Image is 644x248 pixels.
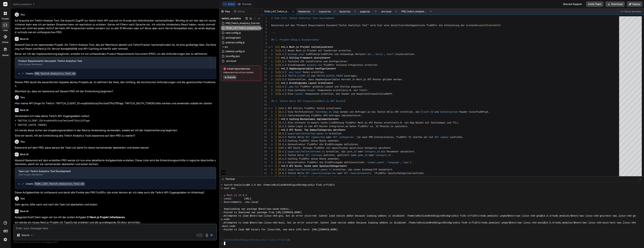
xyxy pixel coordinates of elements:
[439,110,459,113] span: `Authorization`
[280,114,347,117] span: 2.1.2 Fehlerbehandlung f\u00fcr API-Anfragen impl
[280,154,304,157] span: 2.4.2 Twitch Helix
[281,81,333,84] span: **1.4 Grundlegendes Layout erstellen**
[332,136,355,139] span: `GET /categories`
[278,45,280,48] span: ]
[278,128,280,131] span: ]
[267,128,272,132] div: Click to collapse the range.
[15,128,216,132] p: Ich werde diese sicher als Umgebungsvariablen in der Next.js-Anwendung verwenden, sobald wir mit ...
[20,153,28,156] h6: Bind AI
[398,121,457,124] span: z.B. ein Map-Objekt mit Zeitstempel und TTL
[278,49,280,52] span: ]
[267,67,272,70] div: Click to collapse the range.
[334,110,402,113] span: zum Senden von Anfragen an die Twitch Helix API e
[3,29,8,32] label: code
[345,150,358,153] span: `game_id`
[271,16,334,20] span: # Task List: Twitch Analytics Tool Development
[275,128,277,131] span: [
[278,67,280,70] span: ]
[345,89,347,92] span: (
[225,45,228,49] span: src
[366,89,367,92] span: )
[267,45,272,49] div: Click to collapse the range.
[2,54,9,57] label: Upload
[278,117,280,121] span: ]
[30,234,33,237] img: Pick Models
[263,135,267,139] div: 34
[18,59,207,63] div: Product Requirements Document: Twitch Analytics Tool
[407,24,474,27] span: Aufgabenliste f\u00fcr die Entwicklung der ersten
[20,37,28,41] h6: Bind AI
[275,56,277,59] span: [
[263,20,267,24] div: 2
[306,53,365,56] span: \u00fcberpr\u00fcfen und notwendige Skripte
[277,81,278,84] span: x
[374,154,392,157] span: `category_id`
[490,24,502,27] span: erstellt.
[280,132,286,135] span: 2.3.1
[278,78,280,81] span: ]
[356,154,369,157] span: `game_id`
[277,89,278,92] span: x
[263,96,267,99] div: 23
[275,60,277,63] span: [
[277,56,278,59] span: x
[20,140,25,143] h6: You
[304,136,326,139] span: `GET /games/top`
[280,89,306,92] span: 1.4.2 Eine einfache
[263,16,267,20] div: 1
[275,92,277,95] span: [
[275,89,277,92] span: [
[263,49,267,52] div: 10
[278,146,280,149] span: ]
[20,96,25,99] h6: You
[277,74,278,77] span: x
[263,125,267,128] div: 31
[263,153,267,157] div: 39
[225,36,241,40] span: package.json
[271,31,275,34] span: ---
[281,45,333,48] span: **1.1 Next.js Projekt initialisieren**
[225,54,240,58] span: tsconfig.json
[263,31,267,34] div: 5
[263,146,267,150] div: 37
[317,89,345,92] span: -Komponente erstellen
[605,1,625,7] button: Download
[15,43,216,51] p: Absolut! Das ist ein spannendes Projekt. Ein Twitch-Analyse-Tool, das auf Wachstum abzielt und Tw...
[275,121,277,124] span: [
[280,53,286,56] span: 1.1.2
[358,136,426,139] span: je nach PRD-Interpretation, f\u00fcr V1 starten wi
[286,150,326,153] span: `pages/api/twitch/streams.ts`
[401,10,427,13] span: PRD_Twitch_Analytics_Tool.md
[275,117,277,121] span: [
[280,136,304,139] span: 2.3.2 Twitch Helix
[278,56,280,59] span: ]
[263,42,267,45] div: 8
[280,150,286,153] span: 2.4.1
[2,41,8,44] label: GitHub
[278,81,280,84] span: ]
[225,21,260,25] span: PRD_Twitch_Analytics_Tool.md
[263,157,267,161] div: 40
[360,10,370,13] span: page.tsx
[329,132,343,135] span: erstellen.
[280,92,293,95] span: 1.4.3 Eine
[435,110,439,113] span: und
[263,92,267,96] div: 22
[263,128,267,132] div: 32
[278,121,280,124] span: ]
[264,10,290,13] span: TASK_LIST_Twitch_Analytics_Tool.md
[20,108,28,112] h6: Bind AI
[278,89,280,92] span: ]
[300,85,363,88] span: f\u00fcr globales Layout und Styling anpassen.
[278,154,280,157] span: ]
[318,99,319,103] span: (
[363,150,381,153] span: `category_id`
[484,24,485,27] span: (
[385,53,395,56] span: `start`
[561,1,584,7] div: Discord Support
[263,121,267,125] div: 30
[356,136,358,139] span: (
[278,74,280,77] span: ]
[280,71,286,74] span: 1.3.1
[263,110,267,114] div: 27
